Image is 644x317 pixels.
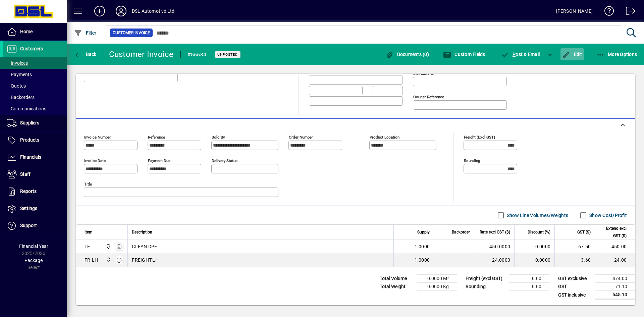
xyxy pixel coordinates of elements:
span: Edit [562,52,582,57]
td: 0.00 [509,283,549,291]
td: 0.00 [509,275,549,283]
td: 450.00 [595,240,635,253]
mat-label: Payment due [148,158,170,163]
a: Financials [3,149,67,166]
span: Financials [20,154,41,160]
span: Backorder [452,228,470,236]
a: Payments [3,69,67,80]
button: Filter [72,27,98,39]
div: [PERSON_NAME] [556,6,593,16]
a: Staff [3,166,67,183]
mat-label: Order number [289,135,313,140]
mat-label: Courier Reference [413,95,444,99]
a: Products [3,132,67,149]
span: Rate excl GST ($) [480,228,510,236]
a: Reports [3,183,67,200]
button: Profile [110,5,132,17]
span: FREIGHT-LH [132,257,159,263]
span: Discount (%) [528,228,550,236]
span: Financial Year [19,244,48,249]
div: 450.0000 [478,243,510,250]
div: 24.0000 [478,257,510,263]
button: Back [72,48,98,60]
span: Settings [20,206,37,211]
td: Freight (excl GST) [462,275,509,283]
span: Support [20,223,37,228]
mat-label: Invoice date [84,158,106,163]
span: 1.0000 [415,243,430,250]
td: 67.50 [554,240,595,253]
a: Communications [3,103,67,114]
span: Customers [20,46,43,51]
td: 0.0000 Kg [417,283,457,291]
span: Package [24,258,43,263]
a: Knowledge Base [599,1,614,23]
td: 474.00 [595,275,635,283]
mat-label: Freight (excl GST) [464,135,495,140]
td: 545.10 [595,291,635,299]
app-page-header-button: Back [67,48,104,60]
div: #55534 [187,49,207,60]
span: Documents (0) [385,52,429,57]
td: 3.60 [554,253,595,267]
button: Documents (0) [384,48,431,60]
span: Item [85,228,93,236]
a: Suppliers [3,115,67,131]
div: LE [85,243,90,250]
span: Central [104,243,112,250]
span: Filter [74,30,97,36]
mat-label: Sold by [212,135,225,140]
mat-label: Product location [370,135,399,140]
a: Settings [3,200,67,217]
mat-label: Delivery status [212,158,237,163]
span: Extend excl GST ($) [599,225,627,240]
span: Staff [20,171,31,177]
td: 24.00 [595,253,635,267]
button: More Options [595,48,639,60]
a: Quotes [3,80,67,92]
a: Invoices [3,57,67,69]
span: P [513,52,516,57]
td: GST inclusive [555,291,595,299]
td: 0.0000 M³ [417,275,457,283]
span: 1.0000 [415,257,430,263]
span: Payments [7,72,32,77]
span: Reports [20,189,37,194]
td: GST [555,283,595,291]
a: Home [3,23,67,40]
span: Products [20,137,39,143]
span: CLEAN DPF [132,243,157,250]
span: Central [104,256,112,264]
div: DSL Automotive Ltd [132,6,174,16]
span: Customer Invoice [113,30,150,36]
a: Support [3,217,67,234]
td: 0.0000 [514,253,554,267]
span: Backorders [7,95,35,100]
span: GST ($) [577,228,591,236]
td: Total Volume [376,275,417,283]
span: Communications [7,106,46,111]
button: Post & Email [498,48,543,60]
td: 71.10 [595,283,635,291]
span: Suppliers [20,120,39,125]
span: Description [132,228,152,236]
span: Back [74,52,97,57]
mat-label: Reference [148,135,165,140]
mat-label: Invoice number [84,135,111,140]
div: Customer Invoice [109,49,174,60]
span: Custom Fields [443,52,485,57]
span: Supply [417,228,430,236]
a: Logout [621,1,636,23]
button: Add [89,5,110,17]
mat-label: Title [84,182,92,187]
span: Quotes [7,83,26,89]
span: Unposted [217,52,238,57]
div: FR-LH [85,257,98,263]
td: Rounding [462,283,509,291]
span: ost & Email [501,52,540,57]
span: Invoices [7,60,28,66]
label: Show Line Volumes/Weights [505,212,568,219]
td: GST exclusive [555,275,595,283]
mat-label: Rounding [464,158,480,163]
button: Edit [560,48,584,60]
